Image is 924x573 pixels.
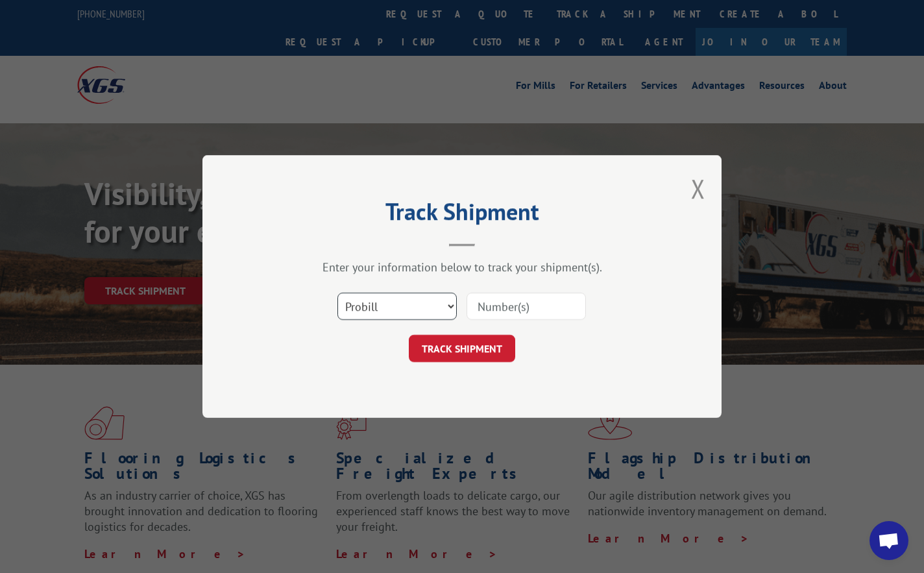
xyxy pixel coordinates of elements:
[691,171,705,206] button: Close modal
[869,521,908,560] div: Open chat
[267,202,657,227] h2: Track Shipment
[409,335,515,362] button: TRACK SHIPMENT
[267,260,657,274] div: Enter your information below to track your shipment(s).
[467,293,586,320] input: Number(s)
